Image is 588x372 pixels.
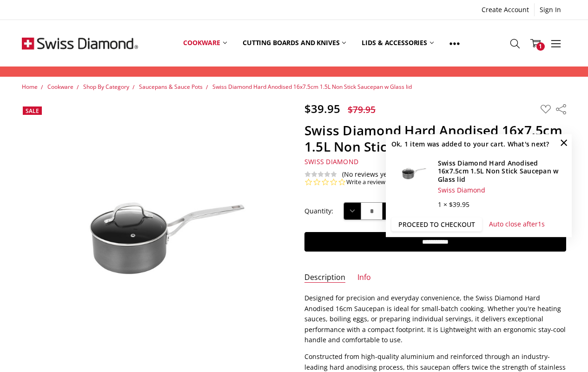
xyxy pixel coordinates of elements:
[536,42,545,51] span: 1
[22,20,138,66] img: Free Shipping On Every Order
[354,22,441,64] a: Lids & Accessories
[304,122,566,155] h1: Swiss Diamond Hard Anodised 16x7.5cm 1.5L Non Stick Saucepan w Glass lid
[342,171,391,178] span: (No reviews yet)
[26,107,39,115] span: Sale
[47,83,73,91] a: Cookware
[476,3,534,16] a: Create Account
[139,83,203,91] a: Saucepans & Sauce Pots
[22,83,38,91] a: Home
[357,272,371,283] a: Info
[535,3,566,16] a: Sign In
[304,157,358,166] span: Swiss Diamond
[391,140,550,148] h2: Ok, 1 item was added to your cart. What's next?
[556,135,571,150] a: Close
[304,272,345,283] a: Description
[175,22,235,64] a: Cookware
[304,293,566,345] p: Designed for precision and everyday convenience, the Swiss Diamond Hard Anodised 16cm Saucepan is...
[556,135,571,150] span: ×
[304,101,340,116] span: $39.95
[438,186,566,194] div: Swiss Diamond
[83,83,129,91] a: Shop By Category
[212,83,412,91] a: Swiss Diamond Hard Anodised 16x7.5cm 1.5L Non Stick Saucepan w Glass lid
[391,218,482,232] a: Proceed to checkout
[304,206,333,216] label: Quantity:
[525,32,546,55] a: 1
[235,22,354,64] a: Cutting boards and knives
[489,219,545,229] p: Auto close after s
[348,103,376,116] span: $79.95
[538,219,542,228] span: 1
[438,159,566,183] h4: Swiss Diamond Hard Anodised 16x7.5cm 1.5L Non Stick Saucepan w Glass lid
[346,178,385,186] a: Write a review
[391,159,432,186] img: Swiss Diamond Hard Anodised 16x7.5cm 1.5L Non Stick Saucepan w Glass lid
[442,22,468,64] a: Show All
[438,199,566,209] div: 1 × $39.95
